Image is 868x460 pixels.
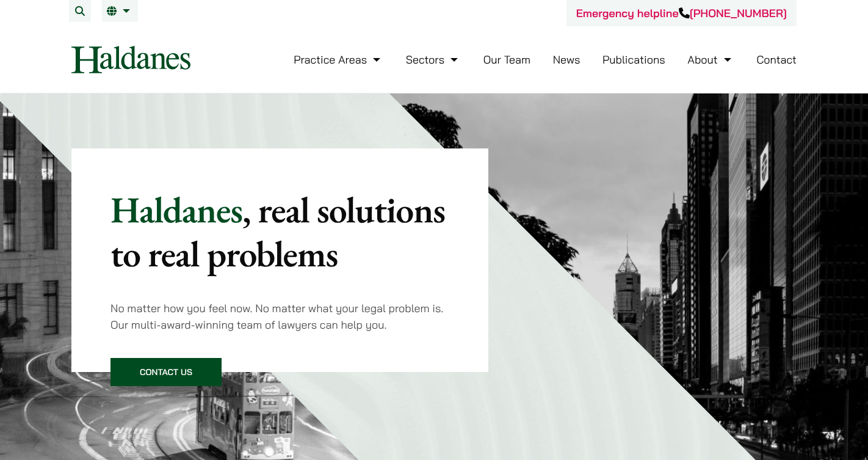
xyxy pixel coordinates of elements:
a: Contact [756,53,797,67]
a: Emergency helpline[PHONE_NUMBER] [576,6,787,20]
img: Logo of Haldanes [71,46,190,73]
a: EN [107,6,133,16]
mark: , real solutions to real problems [110,186,445,277]
p: No matter how you feel now. No matter what your legal problem is. Our multi-award-winning team of... [110,300,449,333]
a: Our Team [483,53,530,67]
a: Contact Us [110,358,222,386]
a: About [687,53,734,67]
a: Publications [602,53,665,67]
a: News [553,53,580,67]
a: Sectors [406,53,461,67]
p: Haldanes [110,188,449,276]
a: Practice Areas [294,53,383,67]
